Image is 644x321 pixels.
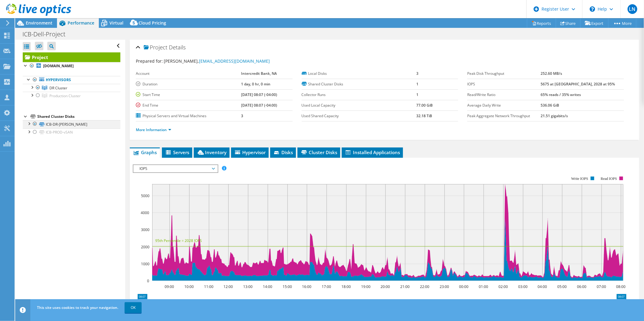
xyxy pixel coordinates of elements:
[467,71,541,77] label: Peak Disk Throughput
[322,284,331,289] text: 17:00
[302,92,417,98] label: Collector Runs
[37,113,120,120] div: Shared Cluster Disks
[136,127,171,132] a: More Information
[109,20,123,26] span: Virtual
[165,284,174,289] text: 09:00
[155,238,202,243] text: 95th Percentile = 2028 IOPS
[141,193,149,198] text: 5000
[164,58,270,64] span: [PERSON_NAME],
[597,284,606,289] text: 07:00
[541,113,568,118] b: 21.51 gigabits/s
[49,93,81,98] span: Production Cluster
[416,71,418,76] b: 3
[467,92,541,98] label: Read/Write Ratio
[416,113,432,118] b: 32.18 TiB
[538,284,547,289] text: 04:00
[416,92,418,97] b: 1
[241,103,277,108] b: [DATE] 08:07 (-04:00)
[197,149,226,155] span: Inventory
[23,128,120,136] a: ICB-PROD-vSAN
[243,284,253,289] text: 13:00
[440,284,449,289] text: 23:00
[601,177,617,181] text: Read IOPS
[136,92,241,98] label: Start Time
[571,177,588,181] text: Write IOPS
[556,18,581,28] a: Share
[136,102,241,108] label: End Time
[400,284,410,289] text: 21:00
[283,284,292,289] text: 15:00
[541,103,559,108] b: 536.06 GiB
[241,71,277,76] b: Intercredit Bank, NA
[527,18,556,28] a: Reports
[580,18,609,28] a: Export
[141,227,149,232] text: 3000
[23,120,120,128] a: ICB-DR-[PERSON_NAME]
[141,210,149,215] text: 4000
[241,92,277,97] b: [DATE] 08:07 (-04:00)
[467,102,541,108] label: Average Daily Write
[241,81,270,87] b: 1 day, 0 hr, 0 min
[23,52,120,62] a: Project
[498,284,508,289] text: 02:00
[23,92,120,100] a: Production Cluster
[273,149,293,155] span: Disks
[204,284,213,289] text: 11:00
[628,4,637,14] span: LN
[608,18,636,28] a: More
[165,149,189,155] span: Servers
[263,284,272,289] text: 14:00
[184,284,194,289] text: 10:00
[169,44,186,51] span: Details
[541,71,562,76] b: 252.60 MB/s
[49,85,67,91] span: DR Cluster
[467,81,541,87] label: IOPS
[133,149,157,155] span: Graphs
[125,302,142,313] a: OK
[302,81,417,87] label: Shared Cluster Disks
[616,284,626,289] text: 08:00
[361,284,371,289] text: 19:00
[341,284,351,289] text: 18:00
[199,58,270,64] a: [EMAIL_ADDRESS][DOMAIN_NAME]
[302,71,417,77] label: Local Disks
[20,31,75,38] h1: ICB-Dell-Project
[420,284,429,289] text: 22:00
[479,284,488,289] text: 01:00
[136,81,241,87] label: Duration
[300,149,337,155] span: Cluster Disks
[381,284,390,289] text: 20:00
[416,81,418,87] b: 1
[302,113,417,119] label: Used Shared Capacity
[144,45,167,51] span: Project
[23,76,120,84] a: Hypervisors
[459,284,468,289] text: 00:00
[136,113,241,119] label: Physical Servers and Virtual Machines
[26,20,52,26] span: Environment
[518,284,528,289] text: 03:00
[141,261,149,266] text: 1000
[223,284,233,289] text: 12:00
[68,20,94,26] span: Performance
[23,84,120,92] a: DR Cluster
[590,6,595,12] svg: \n
[43,63,74,68] b: [DOMAIN_NAME]
[136,71,241,77] label: Account
[302,284,311,289] text: 16:00
[37,305,118,310] span: This site uses cookies to track your navigation.
[302,102,417,108] label: Used Local Capacity
[577,284,586,289] text: 06:00
[234,149,266,155] span: Hypervisor
[241,113,243,118] b: 3
[467,113,541,119] label: Peak Aggregate Network Throughput
[136,165,214,172] span: IOPS
[136,58,163,64] label: Prepared for:
[541,81,615,87] b: 5675 at [GEOGRAPHIC_DATA], 2028 at 95%
[139,20,166,26] span: Cloud Pricing
[147,278,149,283] text: 0
[416,103,433,108] b: 77.00 GiB
[141,244,149,250] text: 2000
[541,92,581,97] b: 65% reads / 35% writes
[23,62,120,70] a: [DOMAIN_NAME]
[345,149,400,155] span: Installed Applications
